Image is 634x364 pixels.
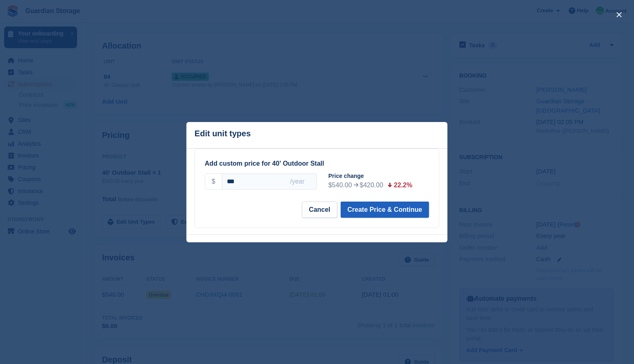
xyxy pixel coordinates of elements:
button: Create Price & Continue [341,202,429,218]
div: $420.00 [360,180,384,190]
p: Edit unit types [195,129,251,138]
button: close [613,8,626,21]
div: Add custom price for 40' Outdoor Stall [205,159,429,169]
button: Cancel [302,202,337,218]
div: Price change [328,172,436,180]
div: 22.2% [394,180,412,190]
div: $540.00 [328,180,352,190]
